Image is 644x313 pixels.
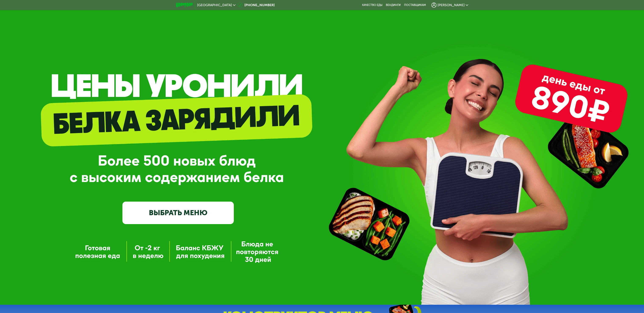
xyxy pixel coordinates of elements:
a: Вендинги [386,3,401,7]
a: [PHONE_NUMBER] [238,3,275,8]
a: ВЫБРАТЬ МЕНЮ [122,202,234,224]
a: Качество еды [362,3,382,7]
div: поставщикам [404,3,426,7]
span: [PERSON_NAME] [438,3,465,7]
span: [GEOGRAPHIC_DATA] [197,3,232,7]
